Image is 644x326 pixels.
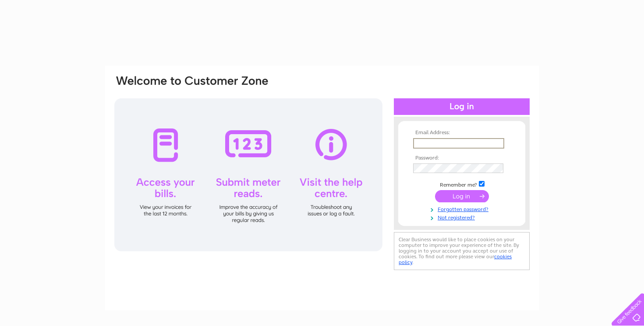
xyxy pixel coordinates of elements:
[413,213,513,221] a: Not registered?
[394,232,530,270] div: Clear Business would like to place cookies on your computer to improve your experience of the sit...
[411,155,513,161] th: Password:
[399,253,512,265] a: cookies policy
[411,180,513,188] td: Remember me?
[413,205,513,213] a: Forgotten password?
[411,130,513,136] th: Email Address:
[435,190,489,202] input: Submit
